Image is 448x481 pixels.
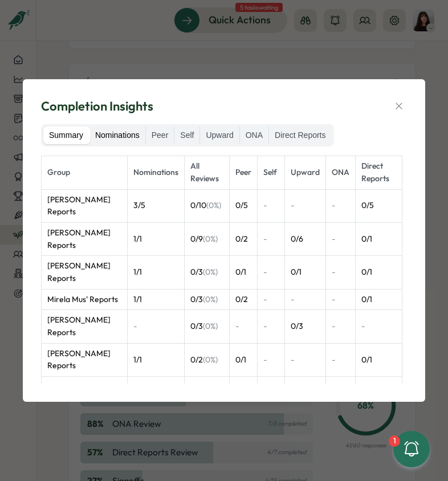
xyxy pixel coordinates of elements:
[325,289,355,310] td: -
[184,310,229,343] td: 0 / 3
[257,343,284,376] td: -
[184,256,229,289] td: 0 / 3
[257,310,284,343] td: -
[325,189,355,222] td: -
[355,343,402,376] td: 0 / 1
[284,289,325,310] td: -
[355,377,402,410] td: 0 / 1
[203,321,218,331] span: (0%)
[355,156,402,189] th: Direct Reports
[240,127,268,145] label: ONA
[200,127,239,145] label: Upward
[355,289,402,310] td: 0 / 1
[174,127,199,145] label: Self
[325,310,355,343] td: -
[325,156,355,189] th: ONA
[355,310,402,343] td: -
[257,289,284,310] td: -
[42,343,128,376] td: [PERSON_NAME] Reports
[184,377,229,410] td: 0 / 1
[325,377,355,410] td: -
[355,256,402,289] td: 0 / 1
[257,189,284,222] td: -
[257,377,284,410] td: -
[127,156,184,189] th: Nominations
[203,294,218,304] span: (0%)
[41,97,153,115] span: Completion Insights
[325,256,355,289] td: -
[127,189,184,222] td: 3 / 5
[184,289,229,310] td: 0 / 3
[203,234,218,244] span: (0%)
[229,310,257,343] td: -
[43,127,89,145] label: Summary
[284,156,325,189] th: Upward
[184,222,229,255] td: 0 / 9
[284,310,325,343] td: 0 / 3
[42,377,128,410] td: [PERSON_NAME]' Reports
[184,156,229,189] th: All Reviews
[284,222,325,255] td: 0 / 6
[355,189,402,222] td: 0 / 5
[89,127,145,145] label: Nominations
[284,189,325,222] td: -
[146,127,174,145] label: Peer
[393,431,430,467] button: 1
[229,222,257,255] td: 0 / 2
[42,222,128,255] td: [PERSON_NAME] Reports
[127,377,184,410] td: 1 / 1
[229,256,257,289] td: 0 / 1
[127,256,184,289] td: 1 / 1
[284,343,325,376] td: -
[229,377,257,410] td: -
[325,222,355,255] td: -
[127,310,184,343] td: -
[42,310,128,343] td: [PERSON_NAME] Reports
[127,289,184,310] td: 1 / 1
[184,343,229,376] td: 0 / 2
[229,156,257,189] th: Peer
[229,189,257,222] td: 0 / 5
[229,289,257,310] td: 0 / 2
[389,435,400,447] div: 1
[229,343,257,376] td: 0 / 1
[284,256,325,289] td: 0 / 1
[184,189,229,222] td: 0 / 10
[42,189,128,222] td: [PERSON_NAME] Reports
[203,354,218,365] span: (0%)
[127,222,184,255] td: 1 / 1
[269,127,331,145] label: Direct Reports
[325,343,355,376] td: -
[42,289,128,310] td: Mirela Mus' Reports
[355,222,402,255] td: 0 / 1
[206,200,221,210] span: (0%)
[127,343,184,376] td: 1 / 1
[257,222,284,255] td: -
[42,256,128,289] td: [PERSON_NAME] Reports
[203,267,218,277] span: (0%)
[257,156,284,189] th: Self
[257,256,284,289] td: -
[42,156,128,189] th: Group
[284,377,325,410] td: -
